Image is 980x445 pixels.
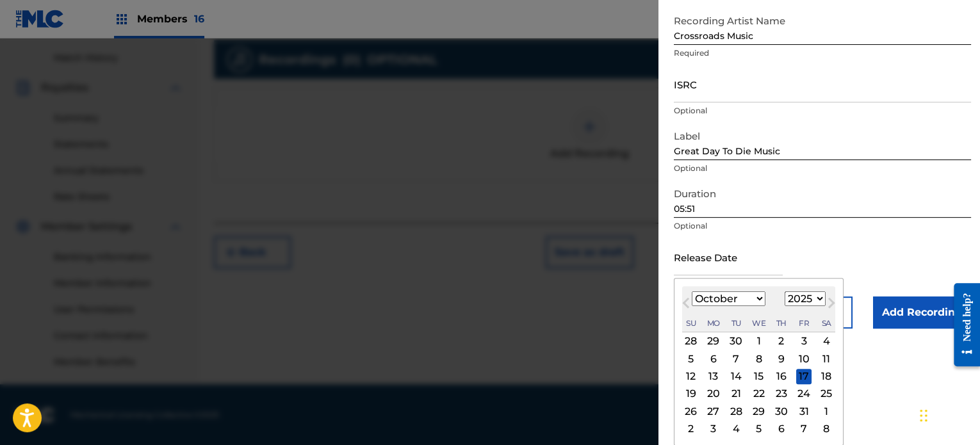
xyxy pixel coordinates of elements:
div: Choose Friday, October 17th, 2025 [796,369,812,384]
div: Choose Friday, November 7th, 2025 [796,421,812,437]
p: Optional [674,105,971,117]
div: Saturday [819,316,834,331]
div: Choose Friday, October 31st, 2025 [796,403,812,419]
p: Optional [674,220,971,232]
div: Tuesday [728,316,744,331]
div: Drag [920,396,927,435]
div: Choose Sunday, October 12th, 2025 [683,369,699,384]
div: Choose Wednesday, October 15th, 2025 [751,369,767,384]
div: Choose Saturday, October 11th, 2025 [819,351,834,366]
div: Choose Wednesday, October 1st, 2025 [751,334,767,349]
p: Optional [674,163,971,174]
div: Choose Thursday, October 23rd, 2025 [774,386,789,401]
div: Choose Thursday, November 6th, 2025 [774,421,789,437]
div: Choose Wednesday, October 8th, 2025 [751,351,767,366]
iframe: Chat Widget [916,384,980,445]
div: Choose Saturday, November 8th, 2025 [819,421,834,437]
div: Choose Monday, October 27th, 2025 [706,403,721,419]
span: 16 [194,13,204,25]
div: Choose Monday, November 3rd, 2025 [706,421,721,437]
div: Choose Friday, October 10th, 2025 [796,351,812,366]
div: Choose Tuesday, October 21st, 2025 [728,386,744,401]
div: Choose Monday, October 6th, 2025 [706,351,721,366]
div: Choose Tuesday, October 28th, 2025 [728,403,744,419]
div: Choose Sunday, October 26th, 2025 [683,403,699,419]
div: Choose Tuesday, September 30th, 2025 [728,334,744,349]
div: Choose Sunday, November 2nd, 2025 [683,421,699,437]
button: Previous Month [676,295,696,316]
img: MLC Logo [15,10,65,28]
div: Sunday [683,316,699,331]
span: Members [137,12,204,26]
div: Friday [796,316,812,331]
div: Choose Thursday, October 2nd, 2025 [774,334,789,349]
div: Choose Thursday, October 9th, 2025 [774,351,789,366]
div: Choose Wednesday, October 29th, 2025 [751,403,767,419]
button: Next Month [821,295,842,316]
div: Choose Friday, October 24th, 2025 [796,386,812,401]
div: Choose Saturday, October 18th, 2025 [819,369,834,384]
div: Choose Monday, October 20th, 2025 [706,386,721,401]
div: Choose Saturday, October 25th, 2025 [819,386,834,401]
img: Top Rightsholders [114,12,129,27]
div: Choose Thursday, October 16th, 2025 [774,369,789,384]
div: Choose Saturday, November 1st, 2025 [819,403,834,419]
div: Choose Monday, September 29th, 2025 [706,334,721,349]
div: Choose Wednesday, October 22nd, 2025 [751,386,767,401]
div: Choose Sunday, October 5th, 2025 [683,351,699,366]
div: Choose Monday, October 13th, 2025 [706,369,721,384]
div: Thursday [774,316,789,331]
div: Choose Tuesday, November 4th, 2025 [728,421,744,437]
div: Monday [706,316,721,331]
div: Month October, 2025 [682,332,835,437]
div: Choose Wednesday, November 5th, 2025 [751,421,767,437]
div: Choose Tuesday, October 7th, 2025 [728,351,744,366]
p: Required [674,47,971,59]
div: Choose Tuesday, October 14th, 2025 [728,369,744,384]
div: Wednesday [751,316,767,331]
iframe: Resource Center [944,273,980,376]
div: Choose Saturday, October 4th, 2025 [819,334,834,349]
div: Choose Friday, October 3rd, 2025 [796,334,812,349]
div: Choose Thursday, October 30th, 2025 [774,403,789,419]
div: Choose Sunday, October 19th, 2025 [683,386,699,401]
div: Choose Sunday, September 28th, 2025 [683,334,699,349]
